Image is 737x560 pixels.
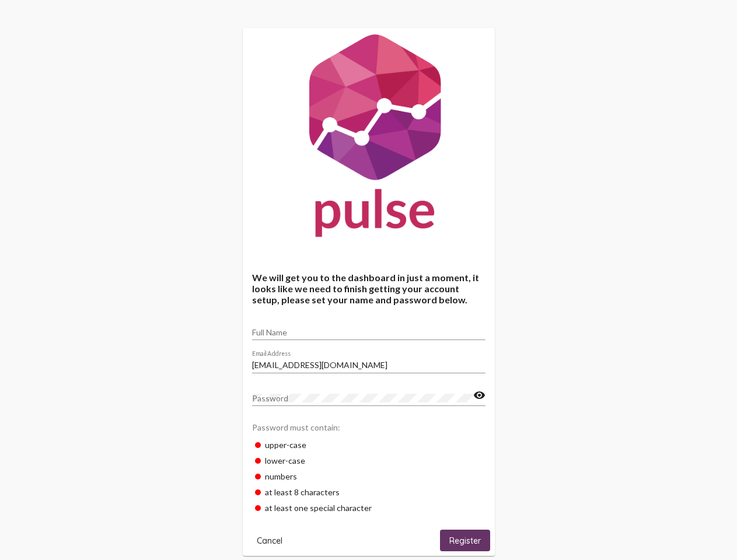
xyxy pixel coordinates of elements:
[252,468,485,484] div: numbers
[252,453,485,468] div: lower-case
[252,437,485,453] div: upper-case
[473,388,485,402] mat-icon: visibility
[243,28,495,249] img: Pulse For Good Logo
[449,535,481,546] span: Register
[252,416,485,437] div: Password must contain:
[440,530,490,551] button: Register
[247,530,292,551] button: Cancel
[252,272,485,305] h4: We will get you to the dashboard in just a moment, it looks like we need to finish getting your a...
[252,500,485,516] div: at least one special character
[257,535,282,546] span: Cancel
[252,484,485,500] div: at least 8 characters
